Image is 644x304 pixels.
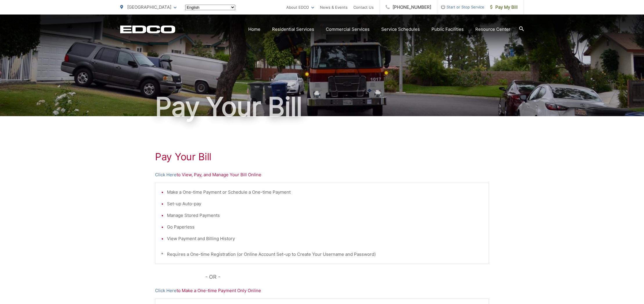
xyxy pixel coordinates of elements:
a: About EDCO [286,4,314,11]
a: Click Here [155,171,177,178]
a: News & Events [320,4,348,11]
a: Contact Us [353,4,374,11]
li: Set-up Auto-pay [167,200,483,207]
li: View Payment and Billing History [167,235,483,242]
p: - OR - [205,273,489,281]
span: [GEOGRAPHIC_DATA] [127,4,171,10]
a: Residential Services [272,26,314,33]
select: Select a language [185,5,235,10]
a: Service Schedules [381,26,420,33]
a: EDCD logo. Return to the homepage. [120,25,175,33]
a: Click Here [155,287,177,294]
a: Commercial Services [326,26,370,33]
li: Make a One-time Payment or Schedule a One-time Payment [167,189,483,196]
h1: Pay Your Bill [155,151,489,163]
a: Public Facilities [431,26,464,33]
p: * Requires a One-time Registration (or Online Account Set-up to Create Your Username and Password) [161,251,483,258]
p: to View, Pay, and Manage Your Bill Online [155,171,489,178]
li: Go Paperless [167,224,483,231]
h1: Pay Your Bill [120,92,524,121]
a: Resource Center [475,26,510,33]
span: Pay My Bill [490,4,518,11]
li: Manage Stored Payments [167,212,483,219]
p: to Make a One-time Payment Only Online [155,287,489,294]
a: Home [248,26,260,33]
